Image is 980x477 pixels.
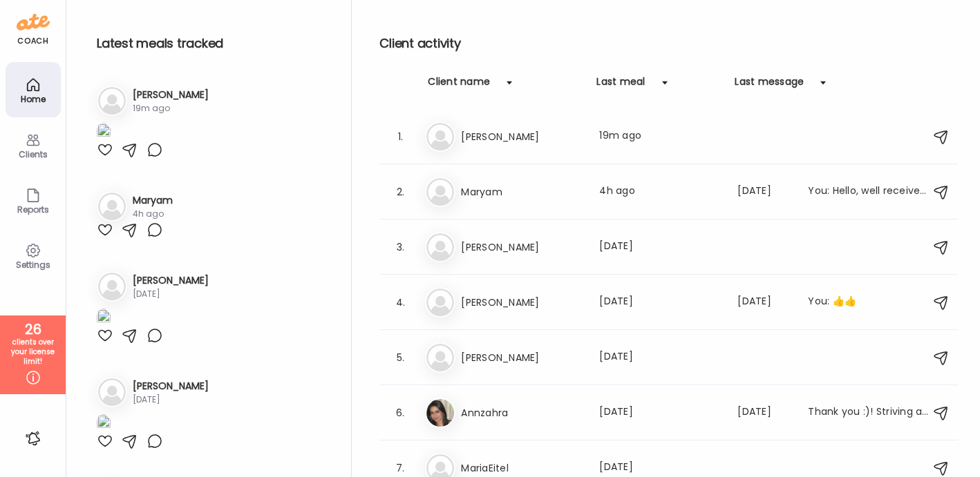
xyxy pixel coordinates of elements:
[133,288,209,300] div: [DATE]
[392,460,408,476] div: 7.
[599,128,721,145] div: 19m ago
[133,88,209,102] h3: [PERSON_NAME]
[596,75,645,97] div: Last meal
[8,205,58,214] div: Reports
[461,239,583,255] h3: [PERSON_NAME]
[392,349,408,366] div: 5.
[599,294,721,311] div: [DATE]
[426,344,454,371] img: bg-avatar-default.svg
[8,95,58,104] div: Home
[17,35,48,47] div: coach
[5,321,61,338] div: 26
[426,178,454,206] img: bg-avatar-default.svg
[97,414,111,433] img: images%2FNvdWi2XNZsdw9jPgzia14fM3VbH2%2Fht5o2EGlpp2eN4reV3Uk%2FaTZ8OlxSnONL4FU1Nw3r_1080
[599,405,721,421] div: [DATE]
[133,393,209,406] div: [DATE]
[735,75,804,97] div: Last message
[98,193,126,220] img: bg-avatar-default.svg
[461,184,583,200] h3: Maryam
[97,123,111,142] img: images%2Ftq8w4AGcnPd8RBXMZnMG3kW01II2%2FQoWnRevyqndeA7s87wys%2F60eqRZyMnAiazxq7Z7p3_1080
[426,123,454,150] img: bg-avatar-default.svg
[133,208,173,220] div: 4h ago
[426,233,454,261] img: bg-avatar-default.svg
[98,273,126,300] img: bg-avatar-default.svg
[737,405,791,421] div: [DATE]
[808,294,930,311] div: You: 👍👍
[426,289,454,316] img: bg-avatar-default.svg
[133,273,209,288] h3: [PERSON_NAME]
[461,405,583,421] h3: Annzahra
[392,405,408,421] div: 6.
[808,405,930,421] div: Thank you :)! Striving and aiming for perfection in meal plans. Unfortunately still not there...B...
[97,33,329,54] h2: Latest meals tracked
[808,184,930,200] div: You: Hello, well received 👍
[461,460,583,476] h3: MariaEitel
[599,460,721,476] div: [DATE]
[599,239,721,255] div: [DATE]
[133,193,173,208] h3: Maryam
[98,87,126,115] img: bg-avatar-default.svg
[737,184,791,200] div: [DATE]
[8,150,58,159] div: Clients
[392,128,408,145] div: 1.
[379,33,958,54] h2: Client activity
[5,338,61,367] div: clients over your license limit!
[599,349,721,366] div: [DATE]
[392,184,408,200] div: 2.
[133,379,209,393] h3: [PERSON_NAME]
[98,378,126,406] img: bg-avatar-default.svg
[8,260,58,269] div: Settings
[599,184,721,200] div: 4h ago
[17,11,50,33] img: ate
[461,349,583,366] h3: [PERSON_NAME]
[737,294,791,311] div: [DATE]
[426,399,454,427] img: avatars%2FqhHDn4XjxJVHWDvtl6RkNWap9aJ3
[133,102,209,115] div: 19m ago
[392,239,408,255] div: 3.
[428,75,490,97] div: Client name
[461,128,583,145] h3: [PERSON_NAME]
[461,294,583,311] h3: [PERSON_NAME]
[392,294,408,311] div: 4.
[97,309,111,327] img: images%2FiL1hhzvZx3MtYCQDQtvCNG11kH33%2FLs8bOgDv8NKuZWPqegtq%2FBSbRrEwTHuUpSiNSspjZ_1080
